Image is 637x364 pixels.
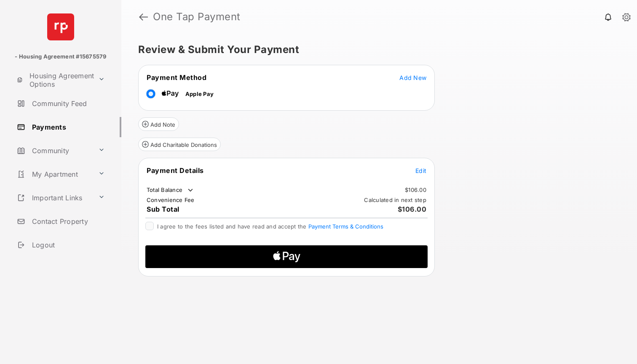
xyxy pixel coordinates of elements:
[415,166,426,175] button: Edit
[364,196,427,204] td: Calculated in next step
[147,205,179,213] span: Sub Total
[138,117,179,131] button: Add Note
[13,235,121,255] a: Logout
[15,53,106,61] p: - Housing Agreement #15675579
[13,188,95,208] a: Important Links
[13,117,121,137] a: Payments
[157,223,383,230] span: I agree to the fees listed and have read and accept the
[138,138,221,151] button: Add Charitable Donations
[399,74,426,81] span: Add New
[153,12,241,22] strong: One Tap Payment
[404,186,427,194] td: $106.00
[308,223,383,230] button: I agree to the fees listed and have read and accept the
[13,70,95,90] a: Housing Agreement Options
[13,141,95,161] a: Community
[146,196,195,204] td: Convenience Fee
[13,93,121,114] a: Community Feed
[147,166,204,175] span: Payment Details
[399,73,426,82] button: Add New
[13,164,95,184] a: My Apartment
[138,45,613,55] h5: Review & Submit Your Payment
[398,205,427,213] span: $106.00
[13,211,121,231] a: Contact Property
[47,13,74,40] img: svg+xml;base64,PHN2ZyB4bWxucz0iaHR0cDovL3d3dy53My5vcmcvMjAwMC9zdmciIHdpZHRoPSI2NCIgaGVpZ2h0PSI2NC...
[147,73,206,82] span: Payment Method
[185,90,214,97] span: Apple Pay
[146,186,195,194] td: Total Balance
[415,167,426,174] span: Edit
